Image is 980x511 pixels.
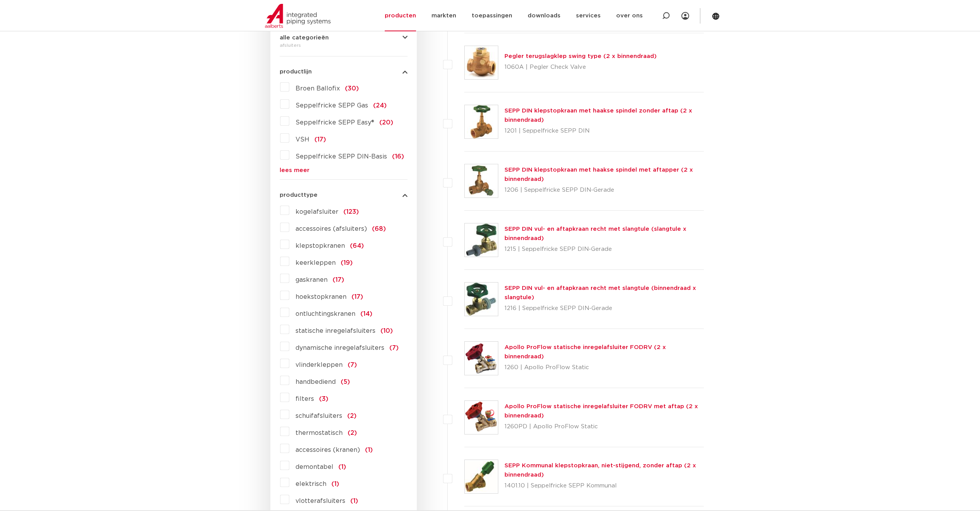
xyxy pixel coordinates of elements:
[465,46,498,79] img: Thumbnail for Pegler terugslagklep swing type (2 x binnendraad)
[296,362,343,368] span: vlinderkleppen
[296,413,342,419] span: schuifafsluiters
[296,328,375,334] span: statische inregelafsluiters
[341,379,350,385] span: (5)
[296,447,360,453] span: accessoires (kranen)
[373,102,387,109] span: (24)
[465,164,498,198] img: Thumbnail for SEPP DIN klepstopkraan met haakse spindel met aftapper (2 x binnendraad)
[465,401,498,434] img: Thumbnail for Apollo ProFlow statische inregelafsluiter FODRV met aftap (2 x binnendraad)
[296,379,336,385] span: handbediend
[389,345,399,351] span: (7)
[347,413,357,419] span: (2)
[380,328,393,334] span: (10)
[465,223,498,257] img: Thumbnail for SEPP DIN vul- en aftapkraan recht met slangtule (slangtule x binnendraad)
[504,361,704,374] p: 1260 | Apollo ProFlow Static
[296,85,340,92] span: Broen Ballofix
[296,464,333,470] span: demontabel
[504,108,692,123] a: SEPP DIN klepstopkraan met haakse spindel zonder aftap (2 x binnendraad)
[352,294,363,300] span: (17)
[296,102,368,109] span: Seppelfricke SEPP Gas
[280,35,408,41] button: alle categorieën
[504,53,657,59] a: Pegler terugslagklep swing type (2 x binnendraad)
[296,396,314,402] span: filters
[296,226,367,232] span: accessoires (afsluiters)
[504,344,666,359] a: Apollo ProFlow statische inregelafsluiter FODRV (2 x binnendraad)
[296,294,346,300] span: hoekstopkranen
[343,209,359,215] span: (123)
[392,153,404,160] span: (16)
[296,153,387,160] span: Seppelfricke SEPP DIN-Basis
[296,260,336,266] span: keerkleppen
[360,311,372,317] span: (14)
[280,69,312,75] span: productlijn
[338,464,346,470] span: (1)
[296,498,345,504] span: vlotterafsluiters
[379,119,393,126] span: (20)
[280,35,329,41] span: alle categorieën
[350,498,358,504] span: (1)
[504,184,704,196] p: 1206 | Seppelfricke SEPP DIN-Gerade
[296,136,309,143] span: VSH
[296,243,345,249] span: klepstopkranen
[348,430,357,436] span: (2)
[365,447,373,453] span: (1)
[280,192,318,198] span: producttype
[504,61,657,73] p: 1060A | Pegler Check Valve
[280,69,408,75] button: productlijn
[504,226,686,241] a: SEPP DIN vul- en aftapkraan recht met slangtule (slangtule x binnendraad)
[296,481,326,487] span: elektrisch
[504,302,704,315] p: 1216 | Seppelfricke SEPP DIN-Gerade
[296,209,338,215] span: kogelafsluiter
[504,285,696,300] a: SEPP DIN vul- en aftapkraan recht met slangtule (binnendraad x slangtule)
[504,421,704,433] p: 1260PD | Apollo ProFlow Static
[465,283,498,316] img: Thumbnail for SEPP DIN vul- en aftapkraan recht met slangtule (binnendraad x slangtule)
[280,167,408,173] a: lees meer
[465,105,498,138] img: Thumbnail for SEPP DIN klepstopkraan met haakse spindel zonder aftap (2 x binnendraad)
[333,277,344,283] span: (17)
[296,119,374,126] span: Seppelfricke SEPP Easy®
[319,396,328,402] span: (3)
[372,226,386,232] span: (68)
[504,125,704,137] p: 1201 | Seppelfricke SEPP DIN
[504,404,698,419] a: Apollo ProFlow statische inregelafsluiter FODRV met aftap (2 x binnendraad)
[296,277,328,283] span: gaskranen
[296,345,384,351] span: dynamische inregelafsluiters
[504,480,704,492] p: 1401.10 | Seppelfricke SEPP Kommunal
[296,430,343,436] span: thermostatisch
[465,342,498,375] img: Thumbnail for Apollo ProFlow statische inregelafsluiter FODRV (2 x binnendraad)
[296,311,355,317] span: ontluchtingskranen
[350,243,364,249] span: (64)
[280,41,408,50] div: afsluiters
[465,460,498,493] img: Thumbnail for SEPP Kommunal klepstopkraan, niet-stijgend, zonder aftap (2 x binnendraad)
[331,481,339,487] span: (1)
[504,167,693,182] a: SEPP DIN klepstopkraan met haakse spindel met aftapper (2 x binnendraad)
[314,136,326,143] span: (17)
[504,463,696,478] a: SEPP Kommunal klepstopkraan, niet-stijgend, zonder aftap (2 x binnendraad)
[504,243,704,255] p: 1215 | Seppelfricke SEPP DIN-Gerade
[348,362,357,368] span: (7)
[341,260,353,266] span: (19)
[345,85,359,92] span: (30)
[280,192,408,198] button: producttype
